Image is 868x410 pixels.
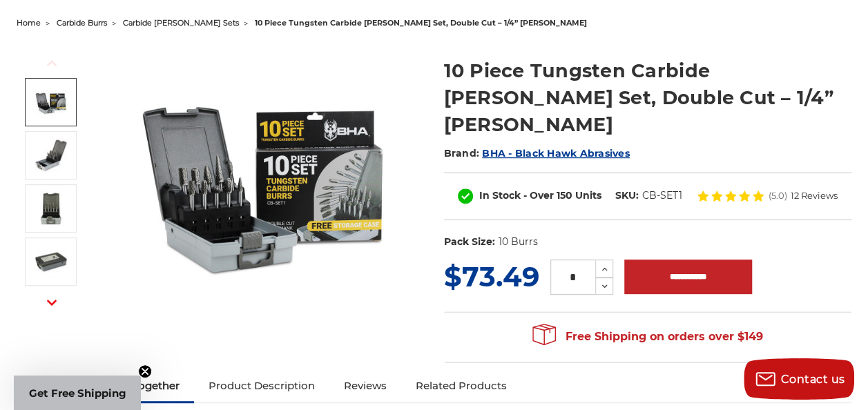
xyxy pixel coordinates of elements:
[444,57,851,138] h1: 10 Piece Tungsten Carbide [PERSON_NAME] Set, Double Cut – 1/4” [PERSON_NAME]
[642,188,682,203] dd: CB-SET1
[128,43,404,319] img: BHA Carbide Burr 10 Piece Set, Double Cut with 1/4" Shanks
[34,191,68,226] img: carbide bit pack
[479,189,521,202] span: In Stock
[615,188,639,203] dt: SKU:
[444,235,495,249] dt: Pack Size:
[532,323,763,351] span: Free Shipping on orders over $149
[523,189,554,202] span: - Over
[791,191,838,200] span: 12 Reviews
[123,18,239,28] a: carbide [PERSON_NAME] sets
[444,260,539,293] span: $73.49
[34,138,68,173] img: 10 piece tungsten carbide double cut burr kit
[444,147,480,159] span: Brand:
[401,371,521,401] a: Related Products
[575,189,601,202] span: Units
[194,371,329,401] a: Product Description
[34,244,68,279] img: burs for metal grinding pack
[35,288,68,318] button: Next
[35,48,68,78] button: Previous
[17,18,41,28] a: home
[781,373,845,386] span: Contact us
[34,85,68,119] img: BHA Carbide Burr 10 Piece Set, Double Cut with 1/4" Shanks
[255,18,587,28] span: 10 piece tungsten carbide [PERSON_NAME] set, double cut – 1/4” [PERSON_NAME]
[57,18,107,28] a: carbide burrs
[14,375,141,410] div: Get Free ShippingClose teaser
[482,147,630,159] a: BHA - Black Hawk Abrasives
[498,235,537,249] dd: 10 Burrs
[17,371,194,401] a: Frequently Bought Together
[138,364,152,378] button: Close teaser
[329,371,401,401] a: Reviews
[29,387,126,400] span: Get Free Shipping
[769,191,787,200] span: (5.0)
[744,358,854,400] button: Contact us
[557,189,572,202] span: 150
